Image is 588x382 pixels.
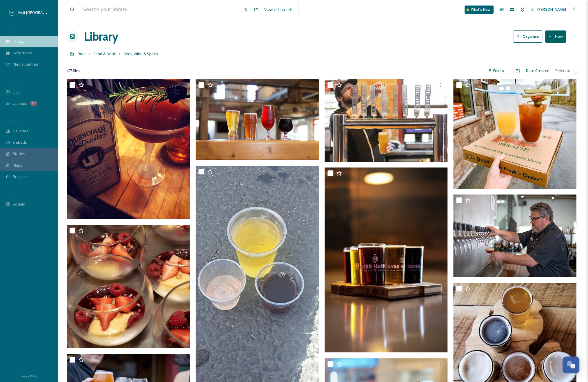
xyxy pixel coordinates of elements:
a: Library [84,28,118,45]
span: Food & Drink [94,51,116,56]
span: SnapLink [13,174,29,179]
span: Socials [13,201,25,207]
img: SM%20Social%20Profile.png [9,10,15,15]
img: Copy of splashwags-Instagram-1957-ig-17986376554308465.jpg [67,79,190,219]
img: Copy of The-Livery-DSC_0285.jpg [196,79,319,160]
span: WIDGETS [6,119,19,124]
span: Uploads [13,101,27,106]
div: Filters [485,65,507,76]
span: SOCIALS [6,192,17,197]
img: Copy of SBP-ToGo.jpg [453,79,576,189]
span: Visit [GEOGRAPHIC_DATA][US_STATE] [18,10,83,15]
a: Root [78,50,86,57]
span: Embeds [13,140,27,145]
span: Beer, Wine & Spirits [123,51,158,56]
a: Food & Drink [94,50,116,57]
a: Beer, Wine & Spirits [123,50,158,57]
span: Stories [13,151,25,156]
img: Copy of riverstjoe-Instagram-1957-ig-18243812476154791.jpg [67,225,190,348]
span: Collections [13,50,32,56]
span: [PERSON_NAME] [537,7,566,12]
a: [PERSON_NAME] [528,4,569,15]
input: Search your library [80,3,241,16]
a: Privacy Policy [21,372,37,379]
a: What's New [465,6,494,14]
button: New [545,30,566,42]
span: Galleries [13,128,28,134]
span: Select all [555,68,571,73]
div: 18 [30,101,37,106]
a: View all files [261,4,295,15]
span: Root [78,51,86,56]
div: Date Created [523,65,552,76]
span: Maps [13,163,22,168]
button: Open Chat [562,356,579,373]
button: Organise [513,30,542,42]
span: MEDIA [6,30,16,34]
img: Copy of The-Livery-488A4030.jpg [325,79,448,162]
span: UGC [13,89,21,95]
span: Media Centres [13,62,38,67]
span: Privacy Policy [21,374,37,378]
img: Copy of IMG_9189-1.jpg [453,194,576,277]
span: COLLECT [6,80,18,85]
span: 475 file s [67,68,80,73]
a: Organise [513,30,545,42]
span: Library [13,39,24,44]
img: Copy of b3b9c9be-0591-afd2-38ec-cfa80521fd11.jpg [325,167,448,353]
